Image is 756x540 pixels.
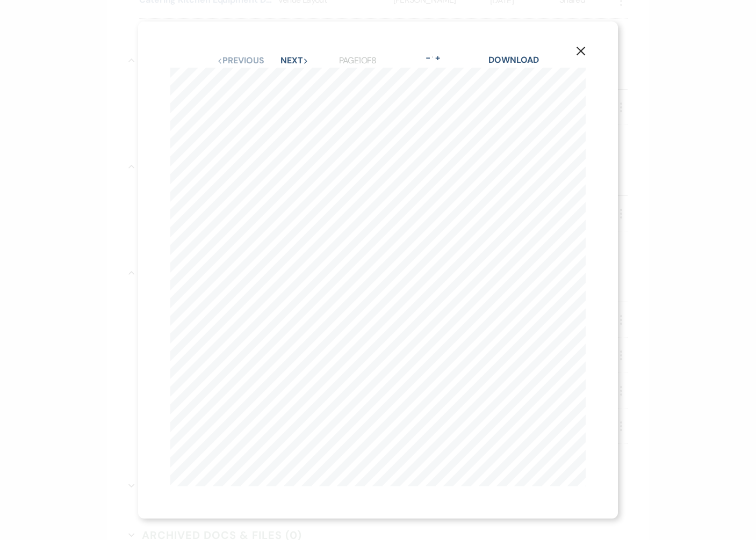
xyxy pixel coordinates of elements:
button: - [423,54,432,62]
button: Next [280,56,308,65]
p: Page 1 of 8 [339,54,377,68]
a: Download [488,54,538,65]
button: + [433,54,442,62]
button: Previous [217,56,264,65]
